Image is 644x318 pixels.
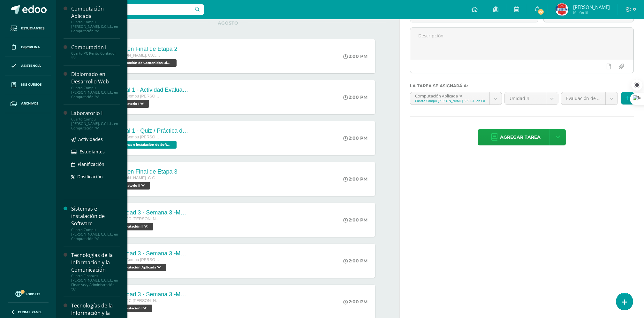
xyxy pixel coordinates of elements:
a: Computación ICuarto PC Perito Contador "A" [71,44,120,60]
span: Producción de Contenidos Digitales 'A' [113,59,177,67]
div: Examen Final de Etapa 2 [113,46,178,52]
span: Cuarto Compu [PERSON_NAME]. C.C.L.L. en Computación [113,258,161,262]
span: Computación II 'A' [113,223,153,230]
label: La tarea se asignará a: [410,83,634,88]
div: 2:00 PM [343,258,367,264]
span: Disciplina [21,45,40,50]
div: Tecnologías de la Información y la Comunicación [71,252,120,274]
a: Computación AplicadaCuarto Compu [PERSON_NAME]. C.C.L.L. en Computación "A" [71,5,120,33]
span: Evaluación de Bimestre (40.0%) [566,92,601,105]
div: 2:00 PM [343,94,367,100]
a: Archivos [5,94,51,113]
div: Parcial 1 - Quiz / Práctica de identificación de los componentes internos de la PC. Práctica de e... [113,128,189,134]
span: Estudiantes [80,149,105,155]
span: Quinto PC [PERSON_NAME] [113,217,161,221]
a: Sistemas e instalación de SoftwareCuarto Compu [PERSON_NAME]. C.C.L.L. en Computación "A" [71,205,120,241]
span: Cuarto PC [PERSON_NAME] [113,299,161,303]
div: Computación Aplicada 'A' [415,92,484,98]
a: Estudiantes [5,19,51,38]
div: Cuarto Finanzas [PERSON_NAME]. C.C.L.L. en Finanzas y Administración "A" [71,274,120,291]
span: Laboratorio I 'A' [113,100,149,108]
span: Agregar tarea [500,129,541,145]
div: Diplomado en Desarrollo Web [71,71,120,85]
div: 2:00 PM [343,176,367,182]
a: Unidad 4 [505,92,558,105]
div: Examen Final de Etapa 3 [113,168,177,175]
span: Archivos [21,101,38,106]
span: Cerrar panel [18,310,42,314]
span: Mi Perfil [573,10,610,15]
div: 2:00 PM [343,217,367,223]
div: Actividad 3 - Semana 3 -Márgenes, Tipografías, Índices, Títulos, Tablas de contenidos, Normas APA... [113,291,189,298]
a: Evaluación de Bimestre (40.0%) [561,92,617,105]
div: Cuarto Compu [PERSON_NAME]. C.C.L.L. en Computación "A" [71,228,120,241]
div: Laboratorio I [71,110,120,117]
span: Computación I 'A' [113,305,152,312]
span: Actividades [78,136,103,142]
span: AGOSTO [208,20,248,26]
span: [PERSON_NAME] [573,4,610,10]
img: 5b05793df8038e2f74dd67e63a03d3f6.png [556,3,568,16]
span: Computación Aplicada 'A' [113,264,166,271]
a: Tecnologías de la Información y la ComunicaciónCuarto Finanzas [PERSON_NAME]. C.C.L.L. en Finanza... [71,252,120,291]
a: Laboratorio ICuarto Compu [PERSON_NAME]. C.C.L.L. en Computación "A" [71,110,120,130]
div: 2:00 PM [343,135,367,141]
div: Cuarto Compu [PERSON_NAME]. C.C.L.L. en Computación [415,98,484,103]
a: Soporte [8,289,49,298]
span: Sistemas e instalación de Software 'A' [113,141,177,149]
div: 2:00 PM [343,53,367,59]
a: Actividades [71,136,120,143]
input: Busca un usuario... [60,4,204,15]
span: [PERSON_NAME]. C.C.L.L. en Computación [113,53,161,58]
span: Cuarto Compu [PERSON_NAME]. C.C.L.L. en Computación [113,94,161,98]
span: Dosificación [77,174,103,180]
a: Computación Aplicada 'A'Cuarto Compu [PERSON_NAME]. C.C.L.L. en Computación [410,92,501,105]
div: Computación I [71,44,120,51]
span: [PERSON_NAME]. C.C.L.L. en Computación [113,176,161,180]
a: Disciplina [5,38,51,57]
a: Dosificación [71,173,120,180]
a: Mis cursos [5,75,51,94]
a: Asistencia [5,57,51,76]
a: Estudiantes [71,148,120,155]
div: Cuarto PC Perito Contador "A" [71,51,120,60]
span: Planificación [78,161,104,167]
span: Estudiantes [21,26,44,31]
div: Computación Aplicada [71,5,120,20]
div: Sistemas e instalación de Software [71,205,120,227]
a: Planificación [71,160,120,168]
span: Soporte [26,292,41,296]
span: Asistencia [21,63,41,68]
div: Cuarto Compu [PERSON_NAME]. C.C.L.L. en Computación "A" [71,86,120,99]
span: Mis cursos [21,82,42,87]
div: Actividad 3 - Semana 3 -Márgenes, Tipografías, Índices, Títulos, Tablas de contenidos, Normas APA... [113,209,189,216]
div: Cuarto Compu [PERSON_NAME]. C.C.L.L. en Computación "A" [71,117,120,130]
a: Diplomado en Desarrollo WebCuarto Compu [PERSON_NAME]. C.C.L.L. en Computación "A" [71,71,120,99]
div: Actividad 3 - Semana 3 -Márgenes, Tipografías, Índices, Títulos, Tablas de contenidos, Normas APA... [113,250,189,257]
span: Cuarto Compu [PERSON_NAME]. C.C.L.L. en Computación [113,135,161,139]
span: Unidad 4 [510,92,541,105]
div: Cuarto Compu [PERSON_NAME]. C.C.L.L. en Computación "A" [71,20,120,33]
div: Parcial 1 - Actividad Evaluatoria de los contenidos de la Actividad 2 y 3 [113,87,189,93]
span: Laboratorio II 'A' [113,182,150,190]
span: 22 [537,8,544,15]
div: 2:00 PM [343,299,367,305]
